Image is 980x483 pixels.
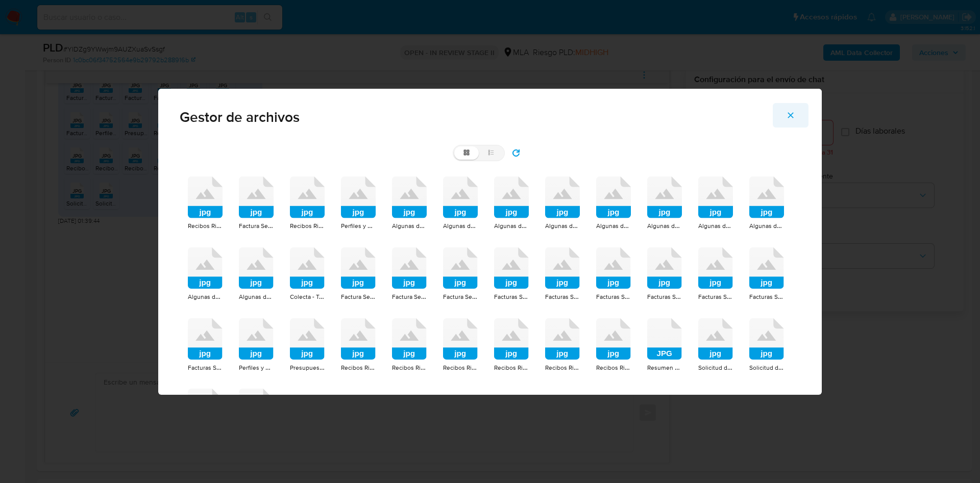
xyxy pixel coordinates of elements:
div: jpgPerfiles y Publicaciones _ Colecta ANTOSANA_page-0001.jpg [341,176,376,231]
span: Resumen de Comprobantes Electrónicos emitidos 2024-25.JPG [647,362,823,372]
div: jpgRecibos River Plate (3).jpg [188,176,223,231]
div: jpgFactura Servicios Profesionales 2-1_page-0001.jpg [341,247,376,302]
span: Perfiles y Publicaciones _ Colecta ANTOSANA_page-0001.jpg [239,362,408,372]
span: Algunas de las transferencias recibidas. Son [DEMOGRAPHIC_DATA] paginas aprox (9).jpg [596,220,842,231]
div: jpgAlgunas de las transferencias recibidas. Son [DEMOGRAPHIC_DATA] paginas aprox (1).jpg [392,176,427,231]
div: jpgAlgunas de las transferencias recibidas. Son [DEMOGRAPHIC_DATA] paginas aprox (5).jpg [647,176,682,231]
span: Recibos River Plate (3).jpg [188,220,259,231]
div: jpgRecibos River Plate (1).jpg [341,318,376,373]
span: Recibos River Plate (4).jpg [290,220,361,231]
span: Algunas de las transferencias recibidas. Son [DEMOGRAPHIC_DATA] paginas aprox (4).jpg [443,220,689,231]
div: jpgFactura Servicios Profesionales 2-1_page-0001.jpg [239,176,274,231]
span: Factura Servicios Profesionales-1_page-0001.jpg [443,291,575,301]
div: jpgFactura Servicios Profesionales 3-1_page-0001.jpg [392,247,427,302]
div: jpgAlgunas de las transferencias recibidas. Son [DEMOGRAPHIC_DATA] paginas aprox (4).jpg [443,176,478,231]
div: jpgFacturas Servicios Profesionales River Plate 2024.25-páginas-imágenes-3.jpg [545,247,580,302]
div: jpgRecibos River Plate (4).jpg [494,318,529,373]
div: jpgAlgunas de las transferencias recibidas. Son [DEMOGRAPHIC_DATA] paginas aprox (2).jpg [545,176,580,231]
span: Recibos River Plate (2).jpg [392,362,463,372]
span: Algunas de las transferencias recibidas. Son [DEMOGRAPHIC_DATA] paginas aprox (6).jpg [698,220,944,231]
span: Algunas de las transferencias recibidas. Son [DEMOGRAPHIC_DATA] paginas aprox (3).jpg [494,220,740,231]
div: jpgSolicitud de medicación para tratamiento - [PERSON_NAME] 2.jpg [698,318,733,373]
div: jpgSolicitud de medicación para tratamiento - [PERSON_NAME].jpg [749,318,784,373]
div: jpgFacturas Servicios Profesionales River Plate 2024.25-páginas-imágenes-0.jpg [494,247,529,302]
span: Solicitud de medicación para tratamiento - [PERSON_NAME].jpg [749,362,924,372]
span: Gestor de archivos [180,110,800,124]
span: Facturas Servicios Profesionales River Plate 2024.25-páginas-imágenes-0.jpg [494,291,706,301]
div: jpgAlgunas de las transferencias recibidas. Son [DEMOGRAPHIC_DATA] paginas aprox (10).jpg [239,247,274,302]
span: Colecta - Telefe.jpg [290,291,343,301]
div: jpgAlgunas de las transferencias recibidas. Son [DEMOGRAPHIC_DATA] paginas aprox (7).jpg [188,247,223,302]
div: jpgFactura Servicios Profesionales-1_page-0001.jpg [443,247,478,302]
div: jpgFacturas Servicios Profesionales River Plate 2024.25-páginas-imágenes-15.jpg [749,247,784,302]
div: jpgFacturas Servicios Profesionales River Plate 2024.25-páginas-imágenes-9.jpg [647,247,682,302]
span: Algunas de las transferencias recibidas. Son [DEMOGRAPHIC_DATA] paginas aprox (1).jpg [392,220,636,231]
div: jpgRecibos River Plate (4).jpg [290,176,325,231]
span: Recibos River Plate (6).jpg [545,362,616,372]
div: jpgAlgunas de las transferencias recibidas. Son [DEMOGRAPHIC_DATA] paginas aprox (6).jpg [698,176,733,231]
div: jpgPerfiles y Publicaciones _ Colecta ANTOSANA_page-0001.jpg [239,318,274,373]
span: Algunas de las transferencias recibidas. Son [DEMOGRAPHIC_DATA] paginas aprox (5).jpg [647,220,893,231]
span: Facturas Servicios Profesionales River Plate 2024.25-páginas-imágenes-3.jpg [545,291,757,301]
button: Cerrar [773,103,808,128]
span: Algunas de las transferencias recibidas. Son [DEMOGRAPHIC_DATA] paginas aprox (2).jpg [545,220,791,231]
div: jpgFacturas Servicios Profesionales River Plate 2024.25-páginas-imágenes-6.jpg [596,247,631,302]
div: jpgFacturas Servicios Profesionales River Plate 2024.25-páginas-imágenes-12.jpg [698,247,733,302]
div: jpgAlgunas de las transferencias recibidas. Son [DEMOGRAPHIC_DATA] paginas aprox (3).jpg [494,176,529,231]
div: JPGResumen de Comprobantes Electrónicos emitidos 2024-25.JPG [647,318,682,373]
button: refresh [505,145,527,161]
span: Factura Servicios Profesionales 2-1_page-0001.jpg [239,220,376,231]
span: Facturas Servicios Profesionales River Plate 2024.25-páginas-imágenes-15.jpg [749,291,964,301]
span: Algunas de las transferencias recibidas. Son [DEMOGRAPHIC_DATA] paginas aprox (7).jpg [188,291,433,301]
span: Perfiles y Publicaciones _ Colecta ANTOSANA_page-0001.jpg [341,220,510,231]
div: jpgPresupuesto [PERSON_NAME] 1 sesión de inmunoterapia.jpg [290,318,325,373]
div: jpgRecibos River Plate (7).jpg [596,318,631,373]
span: Facturas Servicios Profesionales River Plate 2024.25-páginas-imágenes-6.jpg [596,291,808,301]
div: jpgColecta - Telefe.jpg [290,247,325,302]
div: jpgAlgunas de las transferencias recibidas. Son [DEMOGRAPHIC_DATA] paginas aprox (9).jpg [596,176,631,231]
span: Facturas Servicios Profesionales River Plate 2024.25-páginas-imágenes-18.jpg [188,362,402,372]
div: jpgAlgunas de las transferencias recibidas. Son [DEMOGRAPHIC_DATA] paginas aprox (8).jpg [749,176,784,231]
span: Factura Servicios Profesionales 3-1_page-0001.jpg [392,291,529,301]
div: jpgFacturas Servicios Profesionales River Plate 2024.25-páginas-imágenes-18.jpg [188,318,223,373]
div: jpgRecibos River Plate (3).jpg [443,318,478,373]
span: Algunas de las transferencias recibidas. Son [DEMOGRAPHIC_DATA] paginas aprox (10).jpg [239,291,486,301]
span: Recibos River Plate (3).jpg [443,362,514,372]
span: Recibos River Plate (1).jpg [341,362,410,372]
div: jpgRecibos River Plate (2).jpg [392,318,427,373]
span: Facturas Servicios Profesionales River Plate 2024.25-páginas-imágenes-12.jpg [698,291,913,301]
span: Factura Servicios Profesionales 2-1_page-0001.jpg [341,291,478,301]
span: Presupuesto [PERSON_NAME] 1 sesión de inmunoterapia.jpg [290,362,458,372]
span: Solicitud de medicación para tratamiento - [PERSON_NAME] 2.jpg [698,362,878,372]
span: Recibos River Plate (7).jpg [596,362,667,372]
div: jpgRecibos River Plate (6).jpg [545,318,580,373]
span: Recibos River Plate (4).jpg [494,362,565,372]
span: Facturas Servicios Profesionales River Plate 2024.25-páginas-imágenes-9.jpg [647,291,860,301]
